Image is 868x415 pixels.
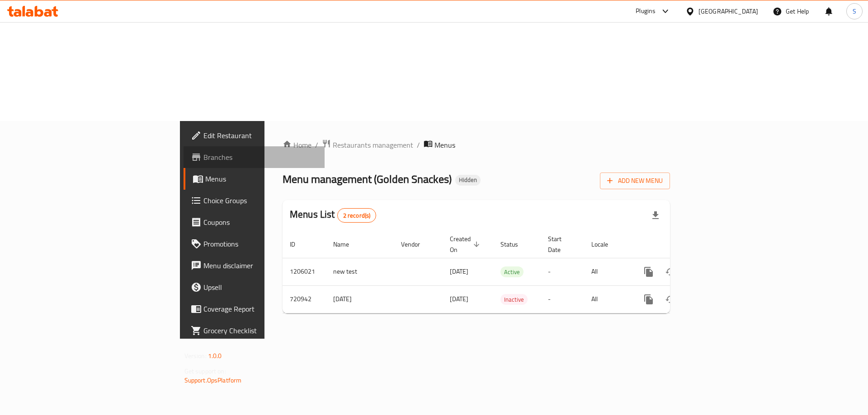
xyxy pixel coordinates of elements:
table: enhanced table [283,231,732,313]
span: Menus [205,173,318,184]
a: Menu disclaimer [184,255,325,276]
a: Choice Groups [184,190,325,211]
td: [DATE] [326,285,394,313]
span: Choice Groups [203,195,318,206]
button: more [638,289,660,310]
span: Created On [450,233,482,255]
span: Start Date [548,233,573,255]
a: Promotions [184,233,325,255]
span: Menu management ( Golden Snackes ) [283,169,452,189]
a: Grocery Checklist [184,320,325,341]
span: Promotions [203,238,318,249]
nav: breadcrumb [283,139,670,151]
span: Vendor [401,239,432,250]
div: Export file [645,205,666,226]
td: new test [326,258,394,285]
a: Restaurants management [322,139,413,151]
td: - [541,258,584,285]
span: Edit Restaurant [203,130,318,141]
button: Change Status [660,289,681,310]
span: Grocery Checklist [203,325,318,336]
span: Active [500,267,524,277]
span: Upsell [203,282,318,293]
a: Menus [184,168,325,190]
span: Get support on: [184,365,226,377]
span: Locale [591,239,620,250]
span: Branches [203,152,318,163]
a: Branches [184,146,325,168]
button: more [638,261,660,283]
a: Edit Restaurant [184,125,325,146]
span: Name [333,239,361,250]
span: Version: [184,350,207,362]
span: Menu disclaimer [203,260,318,271]
span: Coverage Report [203,303,318,314]
td: - [541,285,584,313]
a: Coverage Report [184,298,325,320]
a: Support.OpsPlatform [184,374,242,386]
button: Add New Menu [600,173,670,189]
a: Upsell [184,276,325,298]
td: All [584,258,631,285]
span: S [853,6,856,16]
span: Coupons [203,217,318,228]
a: Coupons [184,211,325,233]
span: 2 record(s) [338,211,376,220]
button: Change Status [660,261,681,283]
span: Status [500,239,530,250]
span: Restaurants management [333,140,413,150]
span: [DATE] [450,266,468,277]
div: Total records count [337,208,377,223]
div: Hidden [455,175,481,186]
span: [DATE] [450,293,468,305]
span: Hidden [455,176,481,184]
li: / [417,140,420,150]
h2: Menus List [290,208,376,223]
span: Inactive [500,294,528,305]
span: Add New Menu [607,175,663,187]
div: Plugins [636,6,656,17]
td: All [584,285,631,313]
span: 1.0.0 [208,350,222,362]
span: ID [290,239,307,250]
div: [GEOGRAPHIC_DATA] [698,6,758,16]
th: Actions [631,231,732,258]
span: Menus [434,140,455,150]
